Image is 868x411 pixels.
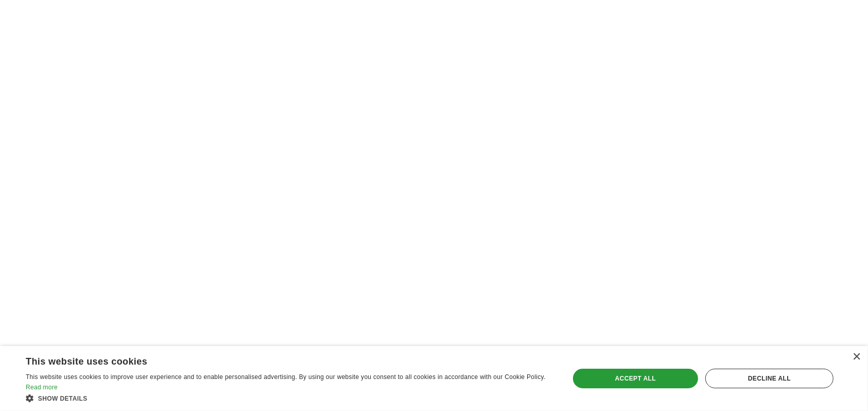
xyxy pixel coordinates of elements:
span: This website uses cookies to improve user experience and to enable personalised advertising. By u... [26,373,546,381]
div: Accept all [573,369,698,388]
div: This website uses cookies [26,352,527,368]
div: Close [853,353,860,361]
div: Decline all [705,369,834,388]
div: Show details [26,393,553,403]
a: Read more, opens a new window [26,384,58,391]
span: Show details [38,395,88,402]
